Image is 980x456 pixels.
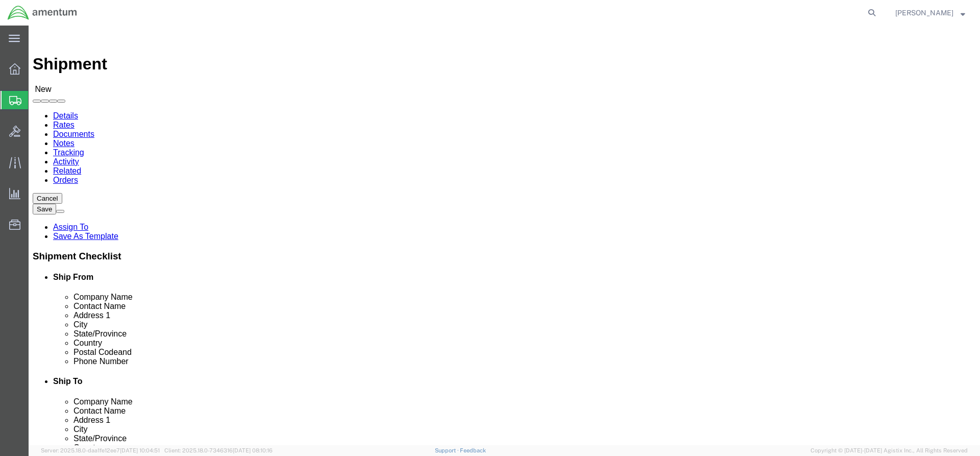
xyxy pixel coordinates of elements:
[895,7,966,19] button: [PERSON_NAME]
[120,447,160,453] span: [DATE] 10:04:51
[435,447,460,453] a: Support
[41,447,160,453] span: Server: 2025.18.0-daa1fe12ee7
[164,447,273,453] span: Client: 2025.18.0-7346316
[29,26,980,445] iframe: FS Legacy Container
[460,447,486,453] a: Feedback
[7,5,78,20] img: logo
[233,447,273,453] span: [DATE] 08:10:16
[895,7,953,18] span: Cienna Green
[811,446,968,455] span: Copyright © [DATE]-[DATE] Agistix Inc., All Rights Reserved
